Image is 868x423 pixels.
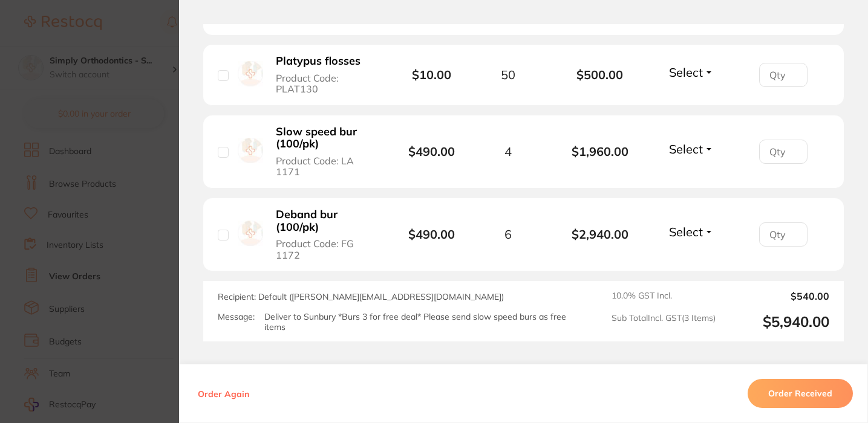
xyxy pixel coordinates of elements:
[276,126,379,150] b: Slow speed bur (100/pk)
[669,65,703,80] span: Select
[272,208,383,261] button: Deband bur (100/pk) Product Code: FG 1172
[272,54,383,95] button: Platypus flosses Product Code: PLAT130
[276,73,379,95] span: Product Code: PLAT130
[276,155,379,178] span: Product Code: LA 1171
[612,313,716,332] span: Sub Total Incl. GST ( 3 Items)
[264,312,585,332] p: Deliver to Sunbury *Burs 3 for free deal* Please send slow speed burs as free items
[554,68,646,82] b: $500.00
[554,144,646,158] b: $1,960.00
[218,312,255,322] label: Message:
[665,65,717,80] button: Select
[501,68,515,82] span: 50
[276,55,361,68] b: Platypus flosses
[272,125,383,178] button: Slow speed bur (100/pk) Product Code: LA 1171
[554,227,646,241] b: $2,940.00
[725,313,829,332] output: $5,940.00
[238,138,263,163] img: Slow speed bur (100/pk)
[669,224,703,239] span: Select
[759,222,808,247] input: Qty
[504,144,512,158] span: 4
[408,144,455,159] b: $490.00
[412,67,451,82] b: $10.00
[612,291,716,303] span: 10.0 % GST Incl.
[408,227,455,242] b: $490.00
[665,141,717,157] button: Select
[218,291,504,302] span: Recipient: Default ( [PERSON_NAME][EMAIL_ADDRESS][DOMAIN_NAME] )
[759,63,808,87] input: Qty
[504,227,512,241] span: 6
[276,238,379,260] span: Product Code: FG 1172
[665,224,717,239] button: Select
[725,291,829,303] output: $540.00
[194,388,253,399] button: Order Again
[238,61,263,86] img: Platypus flosses
[748,379,853,408] button: Order Received
[238,221,263,246] img: Deband bur (100/pk)
[669,141,703,157] span: Select
[759,140,808,164] input: Qty
[276,208,379,233] b: Deband bur (100/pk)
